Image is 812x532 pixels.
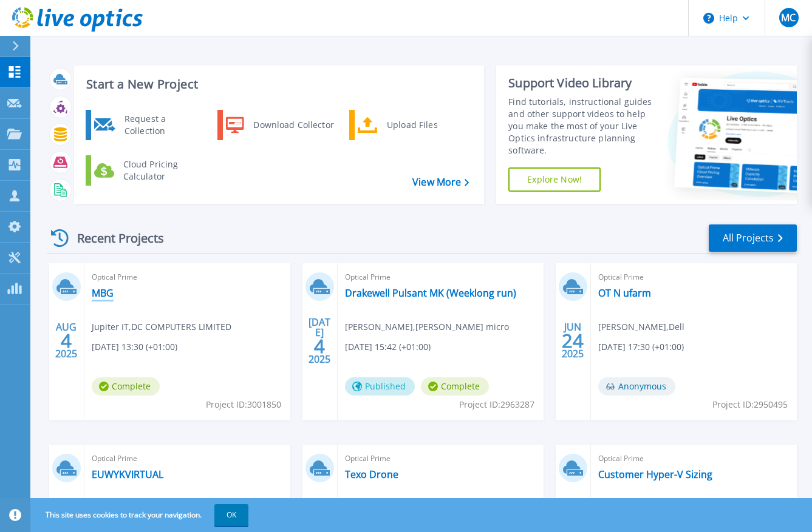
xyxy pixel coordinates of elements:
[421,377,489,396] span: Complete
[598,452,790,465] span: Optical Prime
[412,177,469,188] a: View More
[92,320,231,334] span: Jupiter IT , DC COMPUTERS LIMITED
[709,224,797,252] a: All Projects
[247,113,339,137] div: Download Collector
[598,271,790,284] span: Optical Prime
[345,271,536,284] span: Optical Prime
[214,504,248,526] button: OK
[345,287,516,299] a: Drakewell Pulsant MK (Weeklong run)
[118,113,207,137] div: Request a Collection
[92,468,163,480] a: EUWYKVIRTUAL
[55,318,78,363] div: AUG 2025
[92,287,114,299] a: MBG
[459,398,534,411] span: Project ID: 2963287
[61,335,72,346] span: 4
[345,377,415,396] span: Published
[598,320,684,334] span: [PERSON_NAME] , Dell
[598,340,684,354] span: [DATE] 17:30 (+01:00)
[86,78,468,91] h3: Start a New Project
[349,110,474,140] a: Upload Files
[561,318,584,363] div: JUN 2025
[47,223,180,253] div: Recent Projects
[308,318,331,363] div: [DATE] 2025
[92,377,160,396] span: Complete
[381,113,471,137] div: Upload Files
[206,398,281,411] span: Project ID: 3001850
[92,340,177,354] span: [DATE] 13:30 (+01:00)
[314,341,325,351] span: 4
[345,468,398,480] a: Texo Drone
[508,167,601,192] a: Explore Now!
[598,287,651,299] a: OT N ufarm
[345,340,431,354] span: [DATE] 15:42 (+01:00)
[217,110,342,140] a: Download Collector
[781,13,796,22] span: MC
[117,158,207,183] div: Cloud Pricing Calculator
[92,271,283,284] span: Optical Prime
[92,452,283,465] span: Optical Prime
[86,110,210,140] a: Request a Collection
[345,320,509,334] span: [PERSON_NAME] , [PERSON_NAME] micro
[86,155,210,186] a: Cloud Pricing Calculator
[345,452,536,465] span: Optical Prime
[598,468,712,480] a: Customer Hyper-V Sizing
[562,335,584,346] span: 24
[598,377,675,396] span: Anonymous
[508,75,658,91] div: Support Video Library
[712,398,788,411] span: Project ID: 2950495
[33,504,248,526] span: This site uses cookies to track your navigation.
[508,96,658,157] div: Find tutorials, instructional guides and other support videos to help you make the most of your L...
